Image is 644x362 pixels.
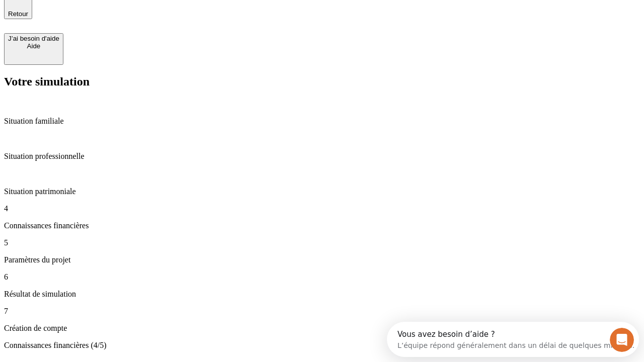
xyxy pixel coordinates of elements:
div: Ouvrir le Messenger Intercom [4,4,277,32]
h2: Votre simulation [4,75,640,88]
div: L’équipe répond généralement dans un délai de quelques minutes. [11,17,248,27]
p: 5 [4,238,640,247]
button: J’ai besoin d'aideAide [4,33,63,65]
p: Situation familiale [4,117,640,126]
p: Situation patrimoniale [4,187,640,196]
p: 4 [4,204,640,213]
p: 7 [4,307,640,316]
p: 6 [4,273,640,282]
div: Aide [8,42,59,50]
div: J’ai besoin d'aide [8,35,59,42]
iframe: Intercom live chat [610,328,634,352]
p: Connaissances financières (4/5) [4,341,640,350]
p: Situation professionnelle [4,152,640,161]
p: Création de compte [4,324,640,333]
p: Connaissances financières [4,221,640,230]
p: Résultat de simulation [4,290,640,299]
iframe: Intercom live chat discovery launcher [387,322,639,357]
div: Vous avez besoin d’aide ? [11,9,248,17]
p: Paramètres du projet [4,255,640,264]
span: Retour [8,10,28,18]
